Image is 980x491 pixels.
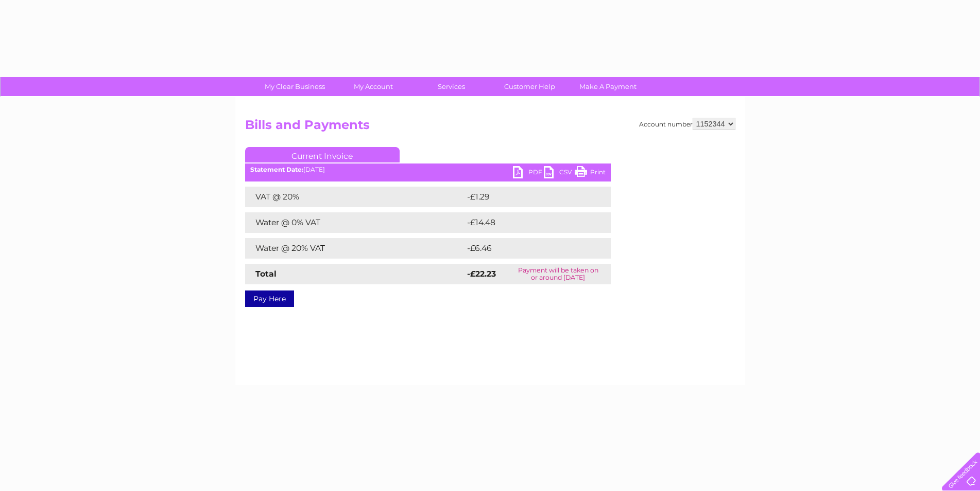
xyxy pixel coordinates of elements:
[252,77,337,96] a: My Clear Business
[465,212,591,233] td: -£14.48
[465,238,589,259] td: -£6.46
[245,290,294,307] a: Pay Here
[565,77,650,96] a: Make A Payment
[245,187,465,207] td: VAT @ 20%
[506,264,610,284] td: Payment will be taken on or around [DATE]
[487,77,572,96] a: Customer Help
[639,118,735,130] div: Account number
[245,238,465,259] td: Water @ 20% VAT
[250,166,303,173] b: Statement Date:
[544,166,575,181] a: CSV
[245,118,735,137] h2: Bills and Payments
[465,187,588,207] td: -£1.29
[409,77,494,96] a: Services
[513,166,544,181] a: PDF
[255,269,277,279] strong: Total
[467,269,496,279] strong: -£22.23
[245,147,400,162] a: Current Invoice
[331,77,416,96] a: My Account
[245,212,465,233] td: Water @ 0% VAT
[245,166,611,173] div: [DATE]
[575,166,606,181] a: Print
